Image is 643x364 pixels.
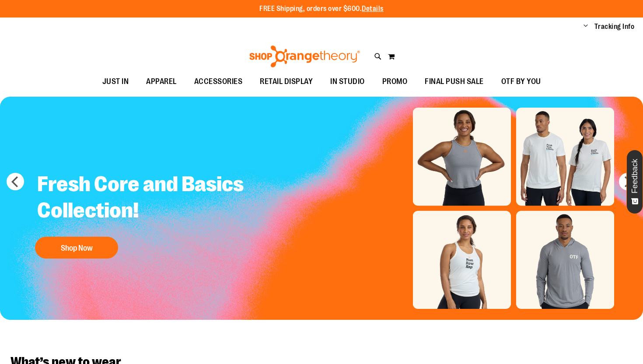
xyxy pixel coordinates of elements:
[416,72,493,92] a: FINAL PUSH SALE
[251,72,321,92] a: RETAIL DISPLAY
[321,72,374,92] a: IN STUDIO
[374,72,416,92] a: PROMO
[194,72,243,91] span: ACCESSORIES
[631,159,639,193] span: Feedback
[259,4,384,14] p: FREE Shipping, orders over $600.
[146,72,177,91] span: APPAREL
[425,72,484,91] span: FINAL PUSH SALE
[102,72,129,91] span: JUST IN
[619,173,636,190] button: next
[260,72,313,91] span: RETAIL DISPLAY
[594,22,635,31] a: Tracking Info
[31,164,256,263] a: Fresh Core and Basics Collection! Shop Now
[31,164,256,232] h2: Fresh Core and Basics Collection!
[382,72,408,91] span: PROMO
[35,237,118,259] button: Shop Now
[94,72,138,92] a: JUST IN
[626,150,643,214] button: Feedback - Show survey
[493,72,550,92] a: OTF BY YOU
[362,5,384,13] a: Details
[7,173,24,190] button: prev
[137,72,185,92] a: APPAREL
[248,45,361,67] img: Shop Orangetheory
[584,22,588,31] button: Account menu
[501,72,541,91] span: OTF BY YOU
[330,72,365,91] span: IN STUDIO
[185,72,252,92] a: ACCESSORIES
